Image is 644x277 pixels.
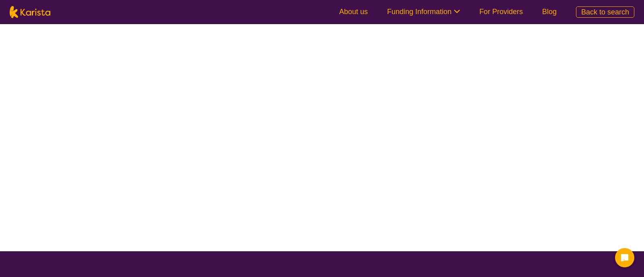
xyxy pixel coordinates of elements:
[387,8,460,16] a: Funding Information
[581,8,629,16] span: Back to search
[576,6,634,18] a: Back to search
[10,6,50,18] img: Karista logo
[479,8,523,16] a: For Providers
[339,8,368,16] a: About us
[542,8,557,16] a: Blog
